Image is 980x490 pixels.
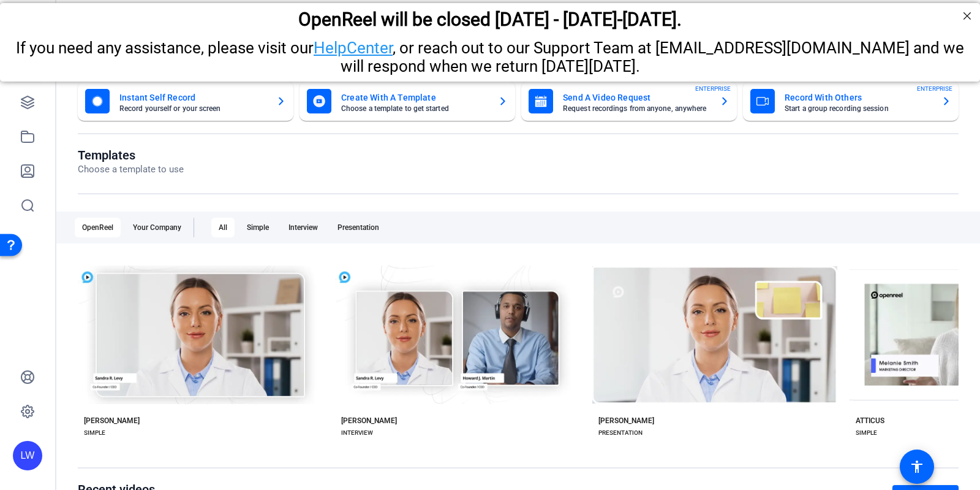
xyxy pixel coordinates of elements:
div: SIMPLE [84,428,105,438]
div: PRESENTATION [598,428,643,438]
div: All [211,218,235,237]
mat-card-title: Send A Video Request [563,90,710,105]
div: Your Company [126,218,189,237]
button: Record With OthersStart a group recording sessionENTERPRISE [743,82,959,121]
div: Interview [281,218,325,237]
mat-card-subtitle: Record yourself or your screen [119,105,266,112]
div: [PERSON_NAME] [341,416,397,426]
div: LW [13,441,42,470]
button: Instant Self RecordRecord yourself or your screen [78,82,293,121]
button: Create With A TemplateChoose a template to get started [300,82,515,121]
mat-card-subtitle: Start a group recording session [785,105,932,112]
mat-card-subtitle: Choose a template to get started [341,105,488,112]
mat-card-subtitle: Request recordings from anyone, anywhere [563,105,710,112]
a: HelpCenter [314,36,393,54]
mat-icon: accessibility [910,459,924,474]
mat-card-title: Instant Self Record [119,90,266,105]
span: ENTERPRISE [917,84,952,93]
mat-card-title: Create With A Template [341,90,488,105]
div: Presentation [330,218,386,237]
div: [PERSON_NAME] [84,416,140,426]
span: If you need any assistance, please visit our , or reach out to our Support Team at [EMAIL_ADDRESS... [16,36,964,72]
mat-card-title: Record With Others [785,90,932,105]
div: ATTICUS [856,416,884,426]
div: INTERVIEW [341,428,373,438]
h1: Templates [78,148,184,163]
button: Send A Video RequestRequest recordings from anyone, anywhereENTERPRISE [521,82,737,121]
div: OpenReel will be closed [DATE] - [DATE]-[DATE]. [15,6,965,27]
div: OpenReel [75,218,121,237]
span: ENTERPRISE [695,84,731,93]
div: SIMPLE [856,428,877,438]
p: Choose a template to use [78,163,184,177]
div: [PERSON_NAME] [598,416,654,426]
div: Simple [239,218,276,237]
